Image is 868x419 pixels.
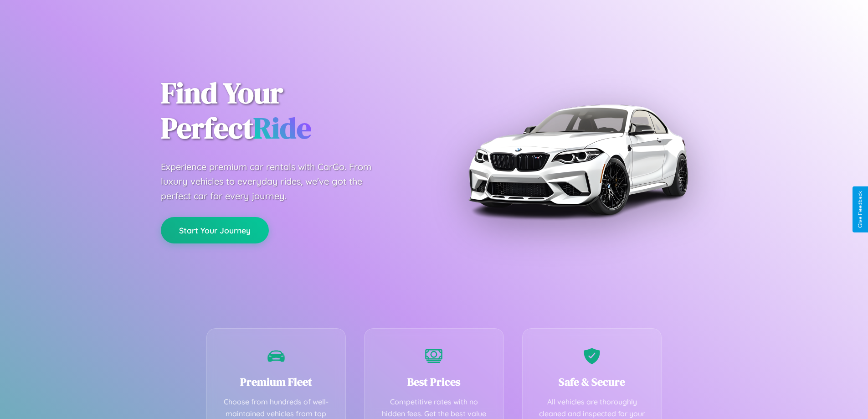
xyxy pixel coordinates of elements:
div: Give Feedback [857,191,863,228]
span: Ride [253,108,311,148]
img: Premium BMW car rental vehicle [464,46,692,274]
h1: Find Your Perfect [161,76,421,146]
p: Experience premium car rentals with CarGo. From luxury vehicles to everyday rides, we've got the ... [161,160,389,203]
h3: Safe & Secure [536,374,648,389]
h3: Best Prices [378,374,490,389]
button: Start Your Journey [161,217,269,243]
h3: Premium Fleet [221,374,332,389]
